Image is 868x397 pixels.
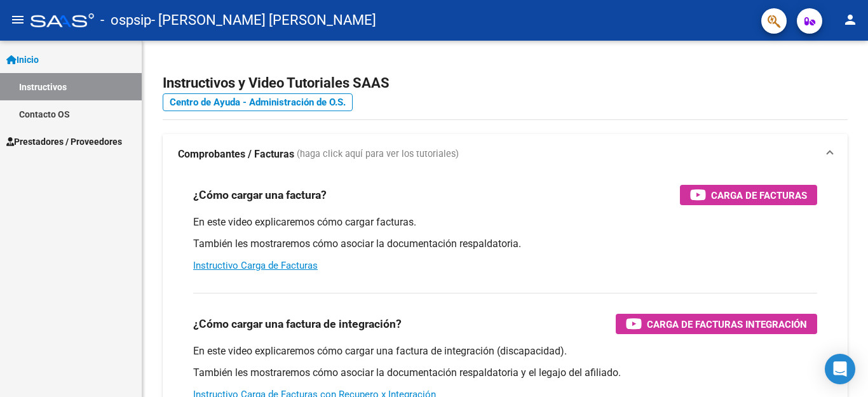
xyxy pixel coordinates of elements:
[193,344,817,358] p: En este video explicaremos cómo cargar una factura de integración (discapacidad).
[151,6,376,34] span: - [PERSON_NAME] [PERSON_NAME]
[843,12,858,27] mat-icon: person
[616,314,817,334] button: Carga de Facturas Integración
[178,147,294,161] strong: Comprobantes / Facturas
[10,12,25,27] mat-icon: menu
[193,215,817,229] p: En este video explicaremos cómo cargar facturas.
[193,260,318,271] a: Instructivo Carga de Facturas
[193,186,327,204] h3: ¿Cómo cargar una factura?
[163,93,353,111] a: Centro de Ayuda - Administración de O.S.
[711,187,807,203] span: Carga de Facturas
[193,366,817,380] p: También les mostraremos cómo asociar la documentación respaldatoria y el legajo del afiliado.
[825,354,855,384] div: Open Intercom Messenger
[193,315,402,333] h3: ¿Cómo cargar una factura de integración?
[100,6,151,34] span: - ospsip
[647,316,807,332] span: Carga de Facturas Integración
[163,71,848,95] h2: Instructivos y Video Tutoriales SAAS
[163,134,848,175] mat-expansion-panel-header: Comprobantes / Facturas (haga click aquí para ver los tutoriales)
[6,135,122,149] span: Prestadores / Proveedores
[297,147,459,161] span: (haga click aquí para ver los tutoriales)
[680,185,817,205] button: Carga de Facturas
[6,53,39,67] span: Inicio
[193,237,817,251] p: También les mostraremos cómo asociar la documentación respaldatoria.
